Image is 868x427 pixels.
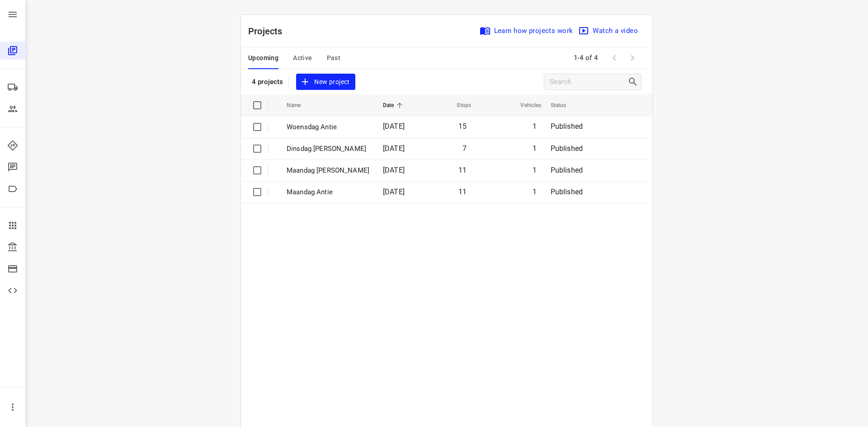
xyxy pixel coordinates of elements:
span: Published [551,144,583,153]
p: 4 projects [252,78,283,86]
span: 1 [533,144,537,153]
span: Status [551,100,578,111]
p: Dinsdag Barry [287,144,369,154]
span: 11 [458,166,467,174]
span: Published [551,122,583,131]
button: New project [296,74,355,90]
span: Upcoming [248,52,278,64]
span: Stops [445,100,471,111]
span: 15 [458,122,467,131]
span: Active [293,52,312,64]
span: 11 [458,188,467,196]
span: 7 [462,144,467,153]
span: Date [383,100,406,111]
span: Published [551,166,583,174]
p: Maandag Barry [287,165,369,176]
span: 1-4 of 4 [570,48,602,68]
span: Name [287,100,313,111]
span: Past [327,52,341,64]
p: Maandag Antie [287,187,369,197]
span: Next Page [623,49,642,67]
p: Projects [248,24,290,38]
p: Woensdag Antie [287,122,369,132]
span: 1 [533,188,537,196]
input: Search projects [550,75,627,89]
span: [DATE] [383,144,405,153]
span: Vehicles [509,100,541,111]
span: Published [551,188,583,196]
div: Search [627,76,641,87]
span: 1 [533,122,537,131]
span: 1 [533,166,537,174]
span: [DATE] [383,122,405,131]
span: New project [302,76,349,88]
span: [DATE] [383,188,405,196]
span: [DATE] [383,166,405,174]
span: Previous Page [605,49,623,67]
